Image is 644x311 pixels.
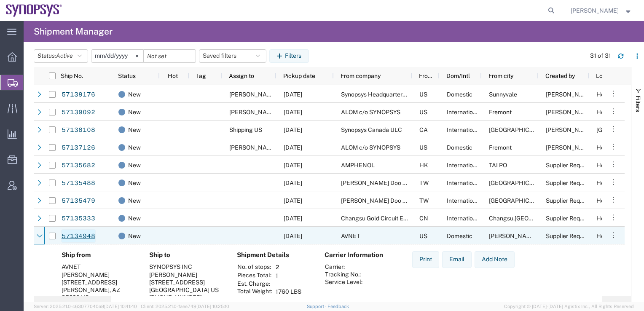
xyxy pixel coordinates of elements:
span: Faizan Qureshi [546,144,594,151]
span: 10/15/2025 [284,126,302,133]
th: Tracking No.: [325,271,363,278]
td: 2 [273,263,304,271]
span: Supplier Request [546,233,592,239]
h4: Ship to [149,251,223,259]
span: Client: 2025.21.0-faee749 [141,304,229,309]
span: 10/15/2025 [284,233,302,239]
span: TW [419,197,429,204]
a: Support [307,304,328,309]
th: Pieces Total: [237,271,273,280]
a: Feedback [327,304,349,309]
span: International [447,126,481,133]
a: 57135479 [61,194,96,207]
span: Tong Lay Doo Industrial Co., Ltd [341,180,449,186]
span: New [128,227,141,245]
div: 31 of 31 [590,51,611,60]
span: ALOM c/o SYNOPSYS [341,144,400,151]
span: 10/15/2025 [284,91,302,98]
span: Mississauga [489,126,549,133]
span: Rafael Chacon [229,109,277,115]
a: 57138108 [61,123,96,137]
span: Dom/Intl [446,72,470,79]
a: 57137126 [61,141,96,154]
span: Synopsys Headquarters USSV [341,91,422,98]
span: [DATE] 10:25:10 [196,304,229,309]
span: Supplier Request [546,162,592,169]
button: Saved filters [199,49,266,63]
span: Rafael Chacon [229,144,277,151]
span: TAI PO [489,162,507,169]
span: New [128,121,141,139]
a: 57139092 [61,105,96,119]
img: logo [6,4,62,17]
h4: Ship from [62,251,136,259]
span: Shipping US [229,126,262,133]
span: Tong Lay Doo Industrial Co., Ltd [341,197,449,204]
div: [GEOGRAPHIC_DATA] US [149,286,223,294]
div: AVNET [62,263,136,271]
span: International [447,180,481,186]
div: [PHONE_NUMBER] [149,294,223,301]
span: Domestic [447,144,472,151]
div: [STREET_ADDRESS] [62,279,136,286]
span: Jerry Domalanta [546,109,594,115]
td: 1 [273,271,304,280]
span: Created by [545,72,575,79]
div: SYNOPSYS INC [149,263,223,271]
span: AMPHENOL [341,162,375,169]
a: 57135682 [61,158,96,172]
th: Service Level: [325,278,363,286]
span: New [128,174,141,192]
span: Zach Anderson [229,91,277,98]
a: 57134948 [61,229,96,243]
span: International [447,162,481,169]
span: Status [118,72,136,79]
span: 10/15/2025 [284,144,302,151]
th: No. of stops: [237,263,273,271]
span: From country [419,72,436,79]
button: Filters [269,49,309,63]
span: From company [341,72,381,79]
span: ALOM c/o SYNOPSYS [341,109,400,115]
a: 57135333 [61,212,96,225]
span: Filters [635,96,641,112]
span: Ship No. [61,72,83,79]
span: International [447,197,481,204]
th: Carrier: [325,263,363,271]
span: US [419,233,427,239]
th: Total Weight: [237,287,273,296]
span: 10/16/2025 [284,197,302,204]
span: Synopsys Canada ULC [341,126,402,133]
span: Supplier Request [546,215,592,222]
span: Dannah Schuler [546,91,594,98]
span: [DATE] 10:41:40 [104,304,137,309]
div: [PERSON_NAME] [149,271,223,279]
span: US [419,91,427,98]
span: International [447,215,481,222]
span: Supplier Request [546,197,592,204]
span: US [419,144,427,151]
span: Tag [196,72,206,79]
span: CHANDLER [489,233,537,239]
span: Domestic [447,233,472,239]
span: New [128,86,141,103]
div: [PERSON_NAME] [62,271,136,279]
span: Assign to [229,72,254,79]
span: New [128,156,141,174]
span: CA [419,126,428,133]
span: CN [419,215,428,222]
div: [STREET_ADDRESS] [149,279,223,286]
span: Chris Potter [571,6,619,15]
span: Active [56,52,73,59]
span: Domestic [447,91,472,98]
a: 57139176 [61,88,96,101]
span: New [128,192,141,209]
span: AVNET [341,233,360,239]
span: US [419,109,427,115]
input: Not set [91,50,143,62]
span: From city [488,72,513,79]
span: New [128,103,141,121]
span: Sunnyvale [489,91,517,98]
span: New [128,209,141,227]
button: [PERSON_NAME] [570,5,633,16]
